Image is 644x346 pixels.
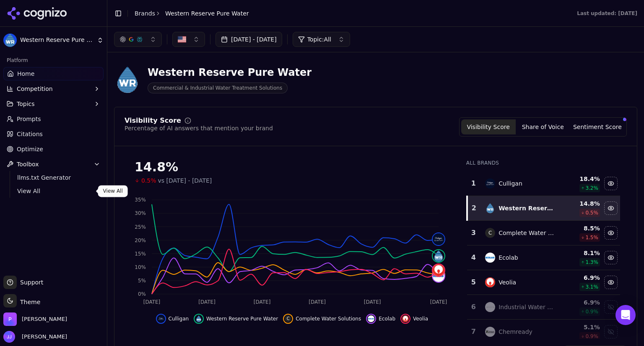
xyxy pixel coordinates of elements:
span: Culligan [169,315,189,322]
button: Share of Voice [516,119,570,134]
button: Hide veolia data [604,276,618,289]
tspan: [DATE] [309,299,326,305]
span: 3.2 % [585,185,598,191]
img: culligan [433,233,444,245]
a: Citations [3,127,104,141]
span: [PERSON_NAME] [18,333,67,341]
tspan: 10% [135,264,146,270]
tr: 4ecolabEcolab8.1%1.3%Hide ecolab data [467,245,620,270]
span: Ecolab [379,315,395,322]
tspan: [DATE] [364,299,381,305]
button: Hide ecolab data [604,251,618,264]
button: Sentiment Score [570,119,625,134]
span: 3.1 % [585,284,598,290]
a: Home [3,67,104,80]
button: Topics [3,97,104,111]
img: Western Reserve Pure Water [3,34,17,47]
div: Open Intercom Messenger [615,305,636,325]
div: 4 [470,253,477,263]
tspan: [DATE] [430,299,447,305]
span: Citations [17,130,43,138]
div: Western Reserve Pure Water [148,66,312,79]
img: ecolab [485,253,495,263]
div: Veolia [499,278,516,287]
button: Show industrial water solutions data [604,300,618,314]
span: 0.5 % [585,209,598,216]
div: 2 [471,203,477,213]
button: Toolbox [3,158,104,171]
p: View All [103,188,123,194]
button: Hide complete water solutions data [283,314,361,324]
img: chemready [485,327,495,337]
tspan: [DATE] [254,299,271,305]
div: Western Reserve Pure Water [499,204,554,212]
div: 8.5 % [561,224,600,232]
nav: breadcrumb [135,9,249,18]
div: Last updated: [DATE] [577,10,637,17]
span: Complete Water Solutions [296,315,361,322]
img: US [178,35,186,44]
img: veolia [433,264,444,276]
span: Toolbox [17,160,39,168]
div: 6 [470,302,477,312]
div: Industrial Water Solutions [499,303,554,311]
img: Jen Jones [3,331,15,343]
span: 0.5% [141,176,156,185]
tr: 2western reserve pure waterWestern Reserve Pure Water14.8%0.5%Hide western reserve pure water data [467,196,620,221]
div: 7 [470,327,477,337]
button: Hide culligan data [604,177,618,190]
img: Perrill [3,312,17,326]
img: culligan [485,178,495,188]
span: llms.txt Generator [17,173,90,182]
span: Western Reserve Pure Water [165,9,249,18]
button: Competition [3,82,104,96]
span: Perrill [22,315,67,323]
button: Open organization switcher [3,312,67,326]
div: Complete Water Solutions [499,229,554,237]
span: 1.5 % [585,234,598,241]
button: Hide western reserve pure water data [194,314,278,324]
div: 5 [470,277,477,287]
tspan: 15% [135,251,146,257]
tspan: 20% [135,238,146,243]
button: Visibility Score [461,119,516,134]
div: Chemready [499,328,532,336]
tr: 5veoliaVeolia6.9%3.1%Hide veolia data [467,270,620,295]
span: Home [17,70,34,78]
div: 8.1 % [561,249,600,257]
button: [DATE] - [DATE] [216,32,282,47]
img: veolia [485,277,495,287]
tr: 6industrial water solutionsIndustrial Water Solutions6.9%0.9%Show industrial water solutions data [467,295,620,320]
img: western reserve pure water [195,315,202,322]
button: Hide culligan data [156,314,189,324]
span: 0.9 % [585,308,598,315]
img: culligan [158,315,164,322]
tspan: 25% [135,224,146,230]
span: View All [17,187,90,195]
a: llms.txt Generator [14,172,93,183]
button: Hide ecolab data [366,314,395,324]
tr: 7chemreadyChemready5.1%0.9%Show chemready data [467,320,620,344]
div: 3 [470,228,477,238]
img: western reserve pure water [433,250,444,262]
div: 1 [470,178,477,188]
span: Theme [17,299,40,305]
span: Western Reserve Pure Water [20,36,93,44]
img: industrial water solutions [485,302,495,312]
span: Commercial & Industrial Water Treatment Solutions [148,83,288,93]
tspan: 35% [135,197,146,203]
span: Support [17,278,43,287]
tr: 1culliganCulligan18.4%3.2%Hide culligan data [467,171,620,196]
button: Show chemready data [604,325,618,338]
tspan: 0% [138,291,146,297]
button: Hide veolia data [400,314,428,324]
span: 0.9 % [585,333,598,340]
span: Topic: All [307,35,331,44]
tspan: [DATE] [143,299,161,305]
a: Optimize [3,142,104,156]
span: Western Reserve Pure Water [206,315,278,322]
img: ecolab [368,315,374,322]
div: All Brands [466,160,620,166]
img: veolia [402,315,409,322]
div: 14.8 % [561,199,600,208]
